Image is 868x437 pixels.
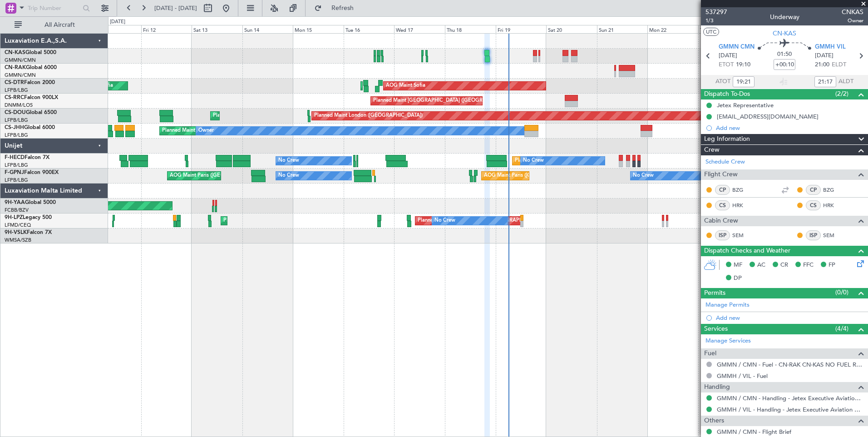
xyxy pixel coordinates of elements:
[705,337,751,346] a: Manage Services
[704,382,730,392] span: Handling
[814,76,836,87] input: --:--
[5,80,24,85] span: CS-DTR
[829,261,835,270] span: FP
[717,406,863,413] a: GMMH / VIL - Handling - Jetex Executive Aviation GMMH / VIL
[5,50,56,55] a: CN-KASGlobal 5000
[223,214,331,228] div: Planned Maint Cannes ([GEOGRAPHIC_DATA])
[715,230,730,240] div: ISP
[773,29,796,38] span: CN-KAS
[5,110,26,115] span: CS-DOU
[310,1,365,15] button: Refresh
[757,261,765,270] span: AC
[5,215,52,220] a: 9H-LPZLegacy 500
[5,162,28,169] a: LFPB/LBG
[5,95,58,100] a: CS-RRCFalcon 900LX
[633,169,654,183] div: No Crew
[734,261,742,270] span: MF
[110,18,125,26] div: [DATE]
[192,25,242,33] div: Sat 13
[418,214,546,228] div: Planned [GEOGRAPHIC_DATA] ([GEOGRAPHIC_DATA])
[815,51,833,60] span: [DATE]
[162,124,305,138] div: Planned Maint [GEOGRAPHIC_DATA] ([GEOGRAPHIC_DATA])
[647,25,698,33] div: Mon 22
[5,215,23,220] span: 9H-LPZ
[496,25,547,33] div: Fri 19
[5,87,28,94] a: LFPB/LBG
[803,261,814,270] span: FFC
[704,288,725,298] span: Permits
[838,77,853,86] span: ALDT
[373,94,516,108] div: Planned Maint [GEOGRAPHIC_DATA] ([GEOGRAPHIC_DATA])
[733,76,755,87] input: --:--
[28,1,80,15] input: Trip Number
[5,102,33,109] a: DNMM/LOS
[815,60,829,70] span: 21:00
[705,301,750,310] a: Manage Permits
[5,230,27,235] span: 9H-VSLK
[704,246,790,256] span: Dispatch Checks and Weather
[5,110,57,115] a: CS-DOUGlobal 6500
[736,60,750,70] span: 19:10
[5,170,59,175] a: F-GPNJFalcon 900EX
[523,154,544,168] div: No Crew
[705,158,745,167] a: Schedule Crew
[141,25,192,33] div: Fri 12
[806,185,821,195] div: CP
[5,80,55,85] a: CS-DTRFalcon 2000
[732,231,753,239] a: SEM
[5,230,52,235] a: 9H-VSLKFalcon 7X
[832,60,846,70] span: ELDT
[484,169,579,183] div: AOG Maint Paris ([GEOGRAPHIC_DATA])
[717,428,791,436] a: GMMN / CMN - Flight Brief
[5,200,56,205] a: 9H-YAAGlobal 5000
[704,348,716,359] span: Fuel
[770,12,799,22] div: Underway
[835,89,848,99] span: (2/2)
[314,109,423,123] div: Planned Maint London ([GEOGRAPHIC_DATA])
[715,200,730,210] div: CS
[835,324,848,333] span: (4/4)
[5,207,29,214] a: FCBB/BZV
[815,43,846,52] span: GMMH VIL
[5,117,28,124] a: LFPB/LBG
[293,25,344,33] div: Mon 15
[386,79,425,93] div: AOG Maint Sofia
[806,200,821,210] div: CS
[90,25,141,33] div: Thu 11
[5,72,36,79] a: GMMN/CMN
[5,132,28,139] a: LFPB/LBG
[842,17,863,25] span: Owner
[703,28,719,36] button: UTC
[5,57,36,64] a: GMMN/CMN
[546,25,597,33] div: Sat 20
[5,50,25,55] span: CN-KAS
[715,77,730,86] span: ATOT
[5,125,24,130] span: CS-JHH
[717,372,768,380] a: GMMH / VIL - Fuel
[5,65,26,70] span: CN-RAK
[698,25,749,33] div: Tue 23
[705,17,727,25] span: 1/3
[734,274,742,283] span: DP
[704,89,750,99] span: Dispatch To-Dos
[705,7,727,17] span: 537297
[704,169,738,180] span: Flight Crew
[5,65,57,70] a: CN-RAKGlobal 6000
[344,25,395,33] div: Tue 16
[154,4,197,12] span: [DATE] - [DATE]
[5,237,31,243] a: WMSA/SZB
[719,43,755,52] span: GMMN CMN
[732,201,753,209] a: HRK
[515,154,658,168] div: Planned Maint [GEOGRAPHIC_DATA] ([GEOGRAPHIC_DATA])
[732,186,753,194] a: BZG
[170,169,265,183] div: AOG Maint Paris ([GEOGRAPHIC_DATA])
[5,95,24,100] span: CS-RRC
[717,113,819,120] div: [EMAIL_ADDRESS][DOMAIN_NAME]
[823,231,843,239] a: SEM
[5,125,55,130] a: CS-JHHGlobal 6000
[715,185,730,195] div: CP
[10,18,99,32] button: All Aircraft
[198,124,214,138] div: Owner
[394,25,445,33] div: Wed 17
[717,101,774,109] div: Jetex Representative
